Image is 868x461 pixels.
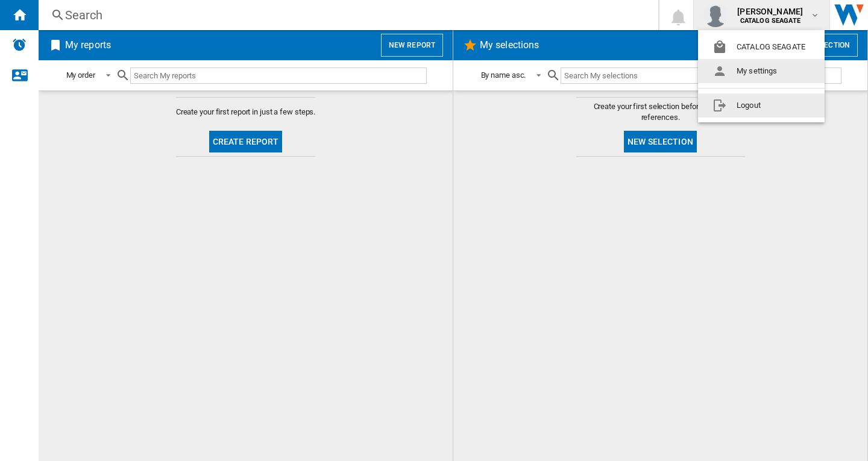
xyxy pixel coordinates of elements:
button: Logout [698,93,825,118]
button: My settings [698,59,825,83]
button: CATALOG SEAGATE [698,35,825,59]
